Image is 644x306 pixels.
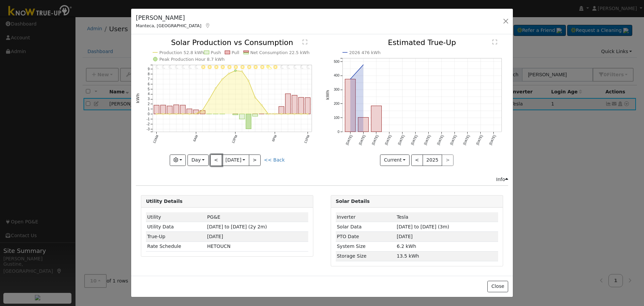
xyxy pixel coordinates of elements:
[488,134,496,145] text: [DATE]
[462,134,470,145] text: [DATE]
[475,134,483,145] text: [DATE]
[349,50,381,55] text: 2026 476 kWh
[397,224,449,229] span: [DATE] to [DATE] (3m)
[397,253,419,259] span: 13.5 kWh
[384,134,392,145] text: [DATE]
[336,242,396,251] td: System Size
[336,212,396,222] td: Inverter
[449,134,457,145] text: [DATE]
[146,199,182,204] strong: Utility Details
[345,79,355,132] rect: onclick=""
[334,102,339,106] text: 200
[358,134,366,145] text: [DATE]
[492,39,497,45] text: 
[358,118,368,132] rect: onclick=""
[336,222,396,232] td: Solar Data
[334,74,339,78] text: 400
[423,134,431,145] text: [DATE]
[146,242,206,251] td: Rate Schedule
[136,23,201,28] span: Manteca, [GEOGRAPHIC_DATA]
[205,23,211,28] a: Map
[496,176,508,183] div: Info
[411,155,423,166] button: <
[334,88,339,92] text: 300
[397,244,416,249] span: 6.2 kWh
[207,224,267,229] span: [DATE] to [DATE] (2y 2m)
[397,234,413,239] span: [DATE]
[423,155,442,166] button: 2025
[380,155,410,166] button: Current
[397,214,409,220] span: ID: 1438, authorized: 07/16/25
[371,134,379,145] text: [DATE]
[146,212,206,222] td: Utility
[349,78,352,81] circle: onclick=""
[345,134,353,145] text: [DATE]
[388,38,456,47] text: Estimated True-Up
[146,232,206,242] td: True-Up
[362,63,365,66] circle: onclick=""
[336,251,396,261] td: Storage Size
[371,106,381,132] rect: onclick=""
[410,134,418,145] text: [DATE]
[207,214,220,220] span: ID: 17072776, authorized: 07/16/25
[206,232,308,242] td: [DATE]
[436,134,444,145] text: [DATE]
[397,134,405,145] text: [DATE]
[334,60,339,63] text: 500
[337,130,339,134] text: 0
[146,222,206,232] td: Utility Data
[207,244,231,249] span: H
[336,232,396,242] td: PTO Date
[325,90,330,100] text: kWh
[487,281,508,292] button: Close
[334,116,339,120] text: 100
[136,13,211,22] h5: [PERSON_NAME]
[336,199,370,204] strong: Solar Details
